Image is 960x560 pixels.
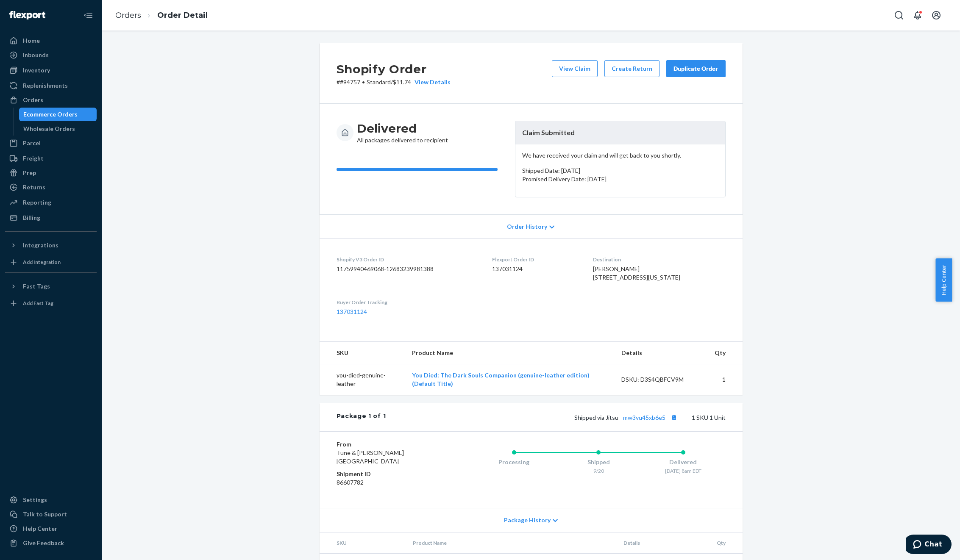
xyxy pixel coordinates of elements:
[707,342,742,364] th: Qty
[23,66,50,75] div: Inventory
[5,493,97,507] a: Settings
[23,81,68,90] div: Replenishments
[522,175,718,183] p: Promised Delivery Date: [DATE]
[115,11,141,20] a: Orders
[710,532,742,554] th: Qty
[5,136,97,150] a: Parcel
[23,241,58,250] div: Integrations
[23,539,64,547] div: Give Feedback
[23,169,36,177] div: Prep
[367,78,391,86] span: Standard
[5,255,97,269] a: Add Integration
[337,256,479,263] dt: Shopify V3 Order ID
[23,96,43,104] div: Orders
[515,121,725,144] header: Claim Submitted
[320,364,406,395] td: you-died-genuine-leather
[669,412,680,423] button: Copy tracking number
[5,522,97,535] a: Help Center
[337,412,386,423] div: Package 1 of 1
[522,151,718,160] p: We have received your claim and will get back to you shortly.
[5,297,97,310] a: Add Fast Tag
[109,3,214,28] ol: breadcrumbs
[406,532,617,554] th: Product Name
[23,213,40,222] div: Billing
[673,64,718,73] div: Duplicate Order
[492,256,579,263] dt: Flexport Order ID
[337,440,438,449] dt: From
[615,342,708,364] th: Details
[5,48,97,62] a: Inbounds
[320,342,406,364] th: SKU
[621,375,701,384] div: DSKU: D3S4QBFCV9M
[5,93,97,107] a: Orders
[23,524,57,533] div: Help Center
[337,60,451,78] h2: Shopify Order
[5,196,97,209] a: Reporting
[641,458,726,466] div: Delivered
[337,470,438,478] dt: Shipment ID
[412,371,590,387] a: You Died: The Dark Souls Companion (genuine-leather edition) (Default Title)
[337,449,404,465] span: Tune & [PERSON_NAME] [GEOGRAPHIC_DATA]
[23,198,51,207] div: Reporting
[5,166,97,180] a: Prep
[23,36,40,45] div: Home
[5,79,97,92] a: Replenishments
[522,166,718,175] p: Shipped Date: [DATE]
[5,238,97,252] button: Integrations
[23,110,78,119] div: Ecommerce Orders
[405,342,615,364] th: Product Name
[23,510,67,518] div: Talk to Support
[23,282,50,291] div: Fast Tags
[890,7,907,24] button: Open Search Box
[666,60,726,77] button: Duplicate Order
[593,265,680,281] span: [PERSON_NAME] [STREET_ADDRESS][US_STATE]
[337,299,479,306] dt: Buyer Order Tracking
[362,78,365,86] span: •
[5,64,97,77] a: Inventory
[386,412,725,423] div: 1 SKU 1 Unit
[552,60,598,77] button: View Claim
[906,535,952,556] iframe: Opens a widget where you can chat to one of our agents
[23,496,47,504] div: Settings
[935,258,952,302] button: Help Center
[5,180,97,194] a: Returns
[19,108,97,121] a: Ecommerce Orders
[928,7,945,24] button: Open account menu
[80,7,97,24] button: Close Navigation
[641,467,726,474] div: [DATE] 8am EDT
[623,414,665,421] a: mw3vu45xb6e5
[357,121,448,136] h3: Delivered
[593,256,726,263] dt: Destination
[411,78,451,86] button: View Details
[337,308,367,315] a: 137031124
[604,60,659,77] button: Create Return
[5,280,97,293] button: Fast Tags
[19,122,97,136] a: Wholesale Orders
[492,265,579,273] dd: 137031124
[337,478,438,487] dd: 86607782
[556,467,641,474] div: 9/20
[357,121,448,144] div: All packages delivered to recipient
[5,536,97,550] button: Give Feedback
[23,258,61,266] div: Add Integration
[337,78,451,86] p: # #94757 / $11.74
[574,414,680,421] span: Shipped via Jitsu
[9,11,45,19] img: Flexport logo
[472,458,557,466] div: Processing
[23,51,49,59] div: Inbounds
[23,299,53,307] div: Add Fast Tag
[23,139,41,147] div: Parcel
[5,34,97,47] a: Home
[5,152,97,165] a: Freight
[320,532,406,554] th: SKU
[617,532,710,554] th: Details
[337,265,479,273] dd: 11759940469068-12683239981388
[5,507,97,521] button: Talk to Support
[157,11,208,20] a: Order Detail
[556,458,641,466] div: Shipped
[707,364,742,395] td: 1
[23,183,45,191] div: Returns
